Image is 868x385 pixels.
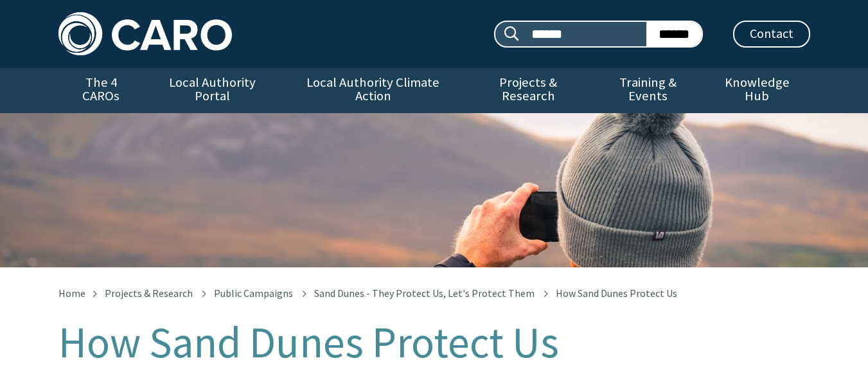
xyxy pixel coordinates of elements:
[105,287,193,300] a: Projects & Research
[58,319,810,366] h1: How Sand Dunes Protect Us
[592,68,704,113] a: Training & Events
[214,287,293,300] a: Public Campaigns
[58,12,232,55] img: Caro logo
[704,68,810,113] a: Knowledge Hub
[465,68,592,113] a: Projects & Research
[281,68,465,113] a: Local Authority Climate Action
[733,21,810,48] a: Contact
[58,68,144,113] a: The 4 CAROs
[58,287,85,300] a: Home
[144,68,281,113] a: Local Authority Portal
[314,287,535,300] a: Sand Dunes - They Protect Us, Let's Protect Them
[556,287,677,300] span: How Sand Dunes Protect Us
